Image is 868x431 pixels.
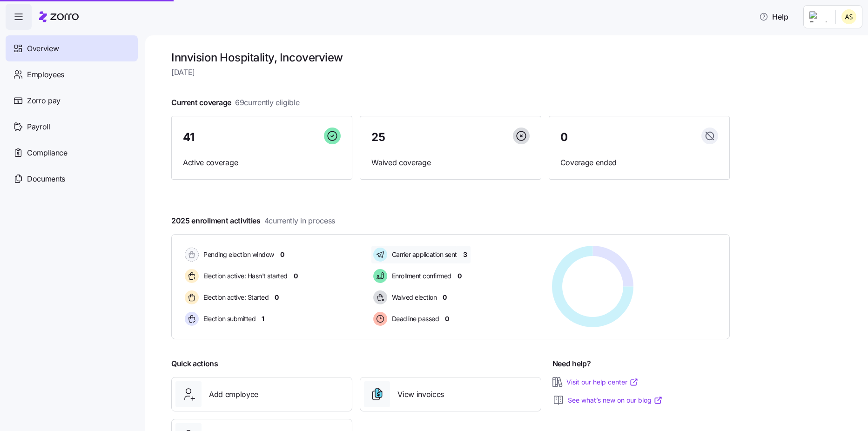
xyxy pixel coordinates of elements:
span: 0 [445,314,449,323]
span: 0 [560,132,568,143]
span: 41 [183,132,194,143]
a: Visit our help center [566,377,639,387]
span: Compliance [27,147,67,159]
img: Employer logo [809,11,828,22]
span: Employees [27,69,64,81]
a: Employees [6,61,138,88]
span: Election submitted [201,314,256,323]
span: Payroll [27,121,50,133]
span: Carrier application sent [389,250,457,259]
a: Payroll [6,114,138,140]
span: Waived coverage [371,157,529,168]
span: Election active: Hasn't started [201,271,288,281]
a: See what’s new on our blog [568,396,663,405]
span: 0 [443,293,447,302]
span: Active coverage [183,157,341,168]
span: 1 [262,314,264,323]
span: 0 [275,293,279,302]
a: Overview [6,35,138,61]
a: Documents [6,166,138,192]
a: Compliance [6,140,138,166]
span: Add employee [209,389,258,400]
span: [DATE] [171,67,730,78]
span: Documents [27,173,65,185]
span: Current coverage [171,97,300,108]
button: Help [752,7,796,26]
span: Zorro pay [27,95,61,107]
span: Election active: Started [201,293,269,302]
a: Zorro pay [6,88,138,114]
span: 25 [371,132,385,143]
span: 2025 enrollment activities [171,215,335,227]
span: 69 currently eligible [235,97,300,108]
span: Enrollment confirmed [389,271,451,281]
span: Need help? [552,358,591,370]
span: Quick actions [171,358,218,370]
span: Deadline passed [389,314,439,323]
span: Waived election [389,293,437,302]
span: Overview [27,43,59,54]
span: View invoices [397,389,444,400]
span: Coverage ended [560,157,718,168]
img: 25966653fc60c1c706604e5d62ac2791 [841,9,856,24]
span: 0 [458,271,462,281]
span: Pending election window [201,250,274,259]
span: 0 [294,271,298,281]
span: Help [759,11,788,22]
h1: Innvision Hospitality, Inc overview [171,50,730,65]
span: 0 [280,250,284,259]
span: 3 [463,250,467,259]
span: 4 currently in process [264,215,335,227]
